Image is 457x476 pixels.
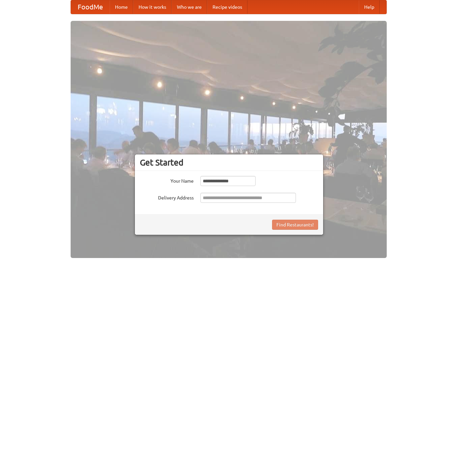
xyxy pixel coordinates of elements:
[110,0,133,14] a: Home
[71,0,110,14] a: FoodMe
[140,193,194,201] label: Delivery Address
[140,157,318,168] h3: Get Started
[133,0,172,14] a: How it works
[140,176,194,184] label: Your Name
[359,0,380,14] a: Help
[207,0,247,14] a: Recipe videos
[172,0,207,14] a: Who we are
[272,220,318,230] button: Find Restaurants!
